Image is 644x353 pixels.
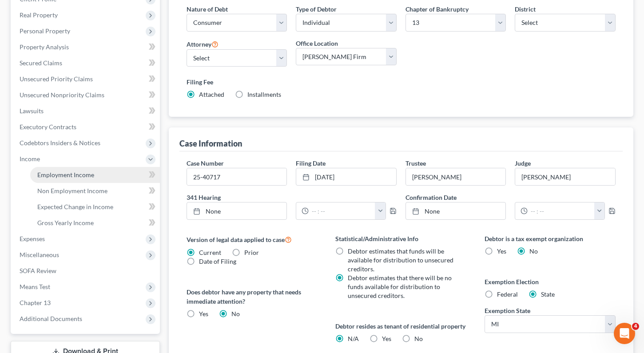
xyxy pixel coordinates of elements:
span: State [541,290,555,298]
span: Debtor estimates that there will be no funds available for distribution to unsecured creditors. [348,274,452,299]
label: Type of Debtor [296,4,337,14]
span: Yes [497,247,506,255]
span: Lawsuits [20,107,44,115]
label: Confirmation Date [401,193,620,202]
label: District [515,4,536,14]
span: SOFA Review [20,267,56,274]
span: Non Employment Income [37,187,107,194]
label: Nature of Debt [187,4,228,14]
span: Secured Claims [20,59,62,67]
span: Income [20,155,40,163]
span: Attached [199,91,224,98]
label: Judge [515,159,531,168]
span: Miscellaneous [20,251,59,258]
a: Unsecured Nonpriority Claims [12,87,160,103]
span: Codebtors Insiders & Notices [20,139,100,147]
input: Enter case number... [187,168,287,185]
span: Chapter 13 [20,299,51,306]
a: Executory Contracts [12,119,160,135]
span: 4 [632,323,639,330]
span: Real Property [20,11,58,19]
a: Employment Income [30,167,160,183]
a: Lawsuits [12,103,160,119]
input: -- [406,168,506,185]
label: Version of legal data applied to case [187,234,318,245]
span: Personal Property [20,27,70,35]
a: Secured Claims [12,55,160,71]
a: None [187,202,287,219]
label: Case Number [187,159,224,168]
label: Office Location [296,39,338,48]
span: Federal [497,290,518,298]
span: Unsecured Nonpriority Claims [20,91,104,99]
label: Chapter of Bankruptcy [405,4,469,14]
a: Unsecured Priority Claims [12,71,160,87]
label: Does debtor have any property that needs immediate attention? [187,287,318,306]
span: Property Analysis [20,43,69,51]
input: -- : -- [309,202,375,219]
label: Attorney [187,39,219,49]
span: N/A [348,335,359,342]
span: Employment Income [37,171,94,178]
a: [DATE] [296,168,396,185]
input: -- [515,168,615,185]
label: Trustee [405,159,426,168]
iframe: Intercom live chat [614,323,635,344]
a: None [406,202,506,219]
span: Unsecured Priority Claims [20,75,93,83]
span: Date of Filing [199,258,236,265]
label: Debtor resides as tenant of residential property [335,321,467,331]
a: Property Analysis [12,39,160,55]
div: Case Information [179,138,242,149]
span: No [231,310,240,317]
span: Expected Change in Income [37,203,113,210]
label: Debtor is a tax exempt organization [485,234,616,243]
span: Expenses [20,235,45,242]
span: No [414,335,423,342]
span: Executory Contracts [20,123,76,131]
span: Prior [244,249,259,256]
span: Yes [199,310,208,317]
span: Debtor estimates that funds will be available for distribution to unsecured creditors. [348,247,453,273]
span: Installments [247,91,281,98]
span: Additional Documents [20,315,82,322]
input: -- : -- [528,202,594,219]
span: Means Test [20,283,50,290]
label: Filing Fee [187,77,616,87]
label: Exemption Election [485,277,616,286]
span: Current [199,249,221,256]
label: Filing Date [296,159,326,168]
span: Gross Yearly Income [37,219,94,226]
label: Statistical/Administrative Info [335,234,467,243]
span: Yes [382,335,391,342]
a: Non Employment Income [30,183,160,199]
label: 341 Hearing [182,193,401,202]
a: Gross Yearly Income [30,215,160,231]
span: No [529,247,538,255]
a: SOFA Review [12,263,160,279]
label: Exemption State [485,306,530,315]
a: Expected Change in Income [30,199,160,215]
